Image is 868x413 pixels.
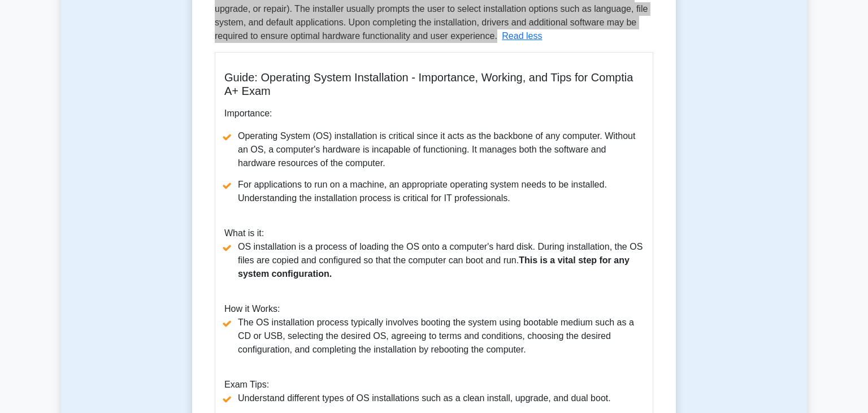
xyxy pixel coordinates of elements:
li: Operating System (OS) installation is critical since it acts as the backbone of any computer. Wit... [224,129,644,170]
li: OS installation is a process of loading the OS onto a computer's hard disk. During installation, ... [224,240,644,281]
li: For applications to run on a machine, an appropriate operating system needs to be installed. Unde... [224,178,644,205]
b: This is a vital step for any system configuration. [238,255,630,279]
li: Understand different types of OS installations such as a clean install, upgrade, and dual boot. [224,392,644,405]
h5: Guide: Operating System Installation - Importance, Working, and Tips for Comptia A+ Exam [224,71,644,98]
li: The OS installation process typically involves booting the system using bootable medium such as a... [224,316,644,357]
p: Importance: [224,107,644,120]
button: Read less [502,29,542,43]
